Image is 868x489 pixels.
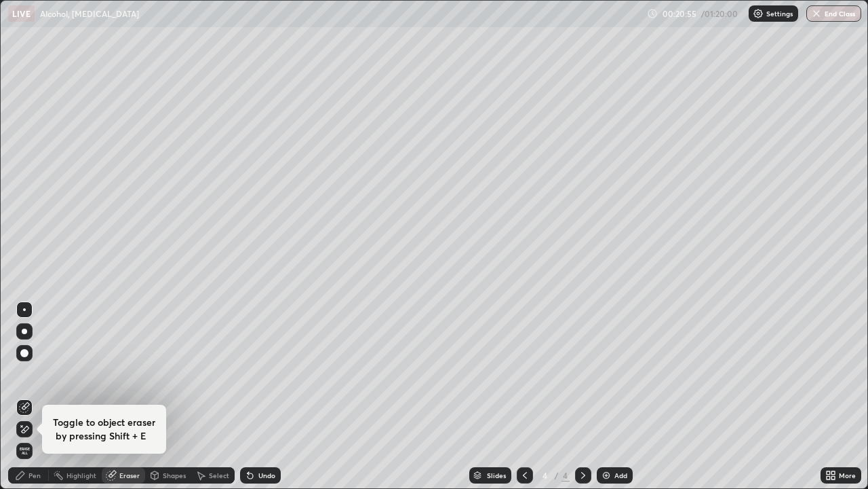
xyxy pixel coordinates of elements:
p: LIVE [12,8,31,19]
button: End Class [806,5,861,22]
div: Slides [487,472,506,479]
div: Highlight [66,472,96,479]
div: 4 [538,471,552,479]
span: Erase all [17,447,32,455]
p: Settings [766,10,793,17]
div: More [839,472,856,479]
div: Shapes [163,472,186,479]
div: / [555,471,559,479]
img: add-slide-button [601,470,612,481]
p: Alcohol, [MEDICAL_DATA] [40,8,139,19]
div: Undo [258,472,275,479]
div: Select [209,472,229,479]
div: Eraser [119,472,140,479]
h4: Toggle to object eraser by pressing Shift + E [53,416,155,443]
div: 4 [561,469,570,482]
div: Add [614,472,627,479]
img: class-settings-icons [753,8,764,19]
img: end-class-cross [811,8,822,19]
div: Pen [28,472,41,479]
